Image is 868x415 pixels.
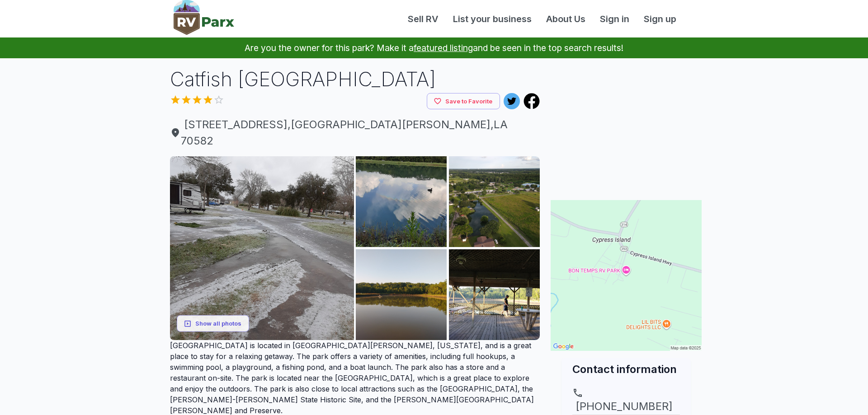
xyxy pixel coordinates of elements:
h2: Contact information [572,362,680,377]
p: Are you the owner for this park? Make it a and be seen in the top search results! [11,37,857,58]
a: Sign in [593,12,637,26]
img: AAcXr8pmbePSjqjagt6xoUyGMtpAjY8pBm1iNsXCNpcq-nuY6LdZffsb2bR9F7gcusRIf-WRqH60Qs758CtHkwi0uQtJ2WKQo... [449,156,540,247]
a: Sell RV [401,12,446,26]
a: [PHONE_NUMBER] [572,387,680,415]
iframe: Advertisement [551,65,702,178]
a: About Us [539,12,593,26]
img: Map for Catfish Heaven RV Park [551,200,702,351]
a: featured listing [414,42,473,53]
a: [STREET_ADDRESS],[GEOGRAPHIC_DATA][PERSON_NAME],LA 70582 [170,117,540,149]
button: Show all photos [177,315,249,332]
a: List your business [446,12,539,26]
span: [STREET_ADDRESS] , [GEOGRAPHIC_DATA][PERSON_NAME] , LA 70582 [170,117,540,149]
h1: Catfish [GEOGRAPHIC_DATA] [170,65,540,93]
a: Sign up [637,12,684,26]
img: AAcXr8qXNF8EG94cEinfUwqUbLmrPXtOMtkidaQnqmNfLs_wPcTVJfSYO6FJ2PWx5I-tXJe0urt9jIxiRyMuNHV6xwuVLUkHp... [449,249,540,340]
button: Save to Favorite [427,93,500,110]
img: AAcXr8qgqYcg5oiHf_eFhaFh6Dit2Miz_eq0vBlZpD4BVBtH0_pUjMG9VP3Jc5nm3Yx1uyPJ0FG1P5LTCcKWJfgEAor1qKmEo... [356,156,447,247]
img: AAcXr8qaOLMMm4hWNELQct8zAaQtS1p1YP1jaXqiHRhLVlWUToLMzGGdy6KEG34Eu3vD92yCqZlxDoqD_vTPV_aKoubEQoOlZ... [170,156,354,340]
img: AAcXr8rrEUsr0lljalCkkh61FLl4zT2MsXmjLt0AJlpHyMKe0Jm6aWqktEPxQT4SIzfPu6-ylrBg-WpToJ7Nuf27euqFV6fXV... [356,249,447,340]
